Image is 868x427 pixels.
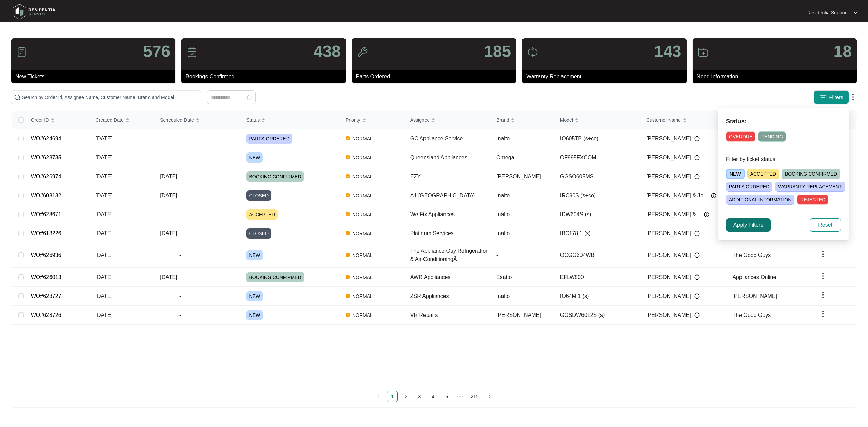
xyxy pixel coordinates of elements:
[455,391,466,402] span: •••
[797,195,828,205] span: REJECTED
[646,135,691,143] span: [PERSON_NAME]
[496,312,541,318] span: [PERSON_NAME]
[246,116,260,124] span: Status
[95,192,112,198] span: [DATE]
[410,292,491,300] div: ZSR Appliances
[814,90,849,104] button: filter iconFilters
[387,391,397,402] a: 1
[160,311,200,319] span: -
[410,135,491,143] div: GC Appliance Service
[246,250,263,260] span: NEW
[818,221,832,229] span: Reset
[726,182,772,192] span: PARTS ORDERED
[555,287,641,306] td: IO64M.1 (s)
[160,154,200,162] span: -
[410,116,430,124] span: Assignee
[496,230,510,236] span: Inalto
[31,192,61,198] a: WO#608132
[14,94,21,101] img: search-icon
[410,172,491,181] div: EZY
[241,111,340,129] th: Status
[694,293,700,299] img: Info icon
[694,136,700,141] img: Info icon
[246,134,292,144] span: PARTS ORDERED
[698,47,709,58] img: icon
[732,274,776,280] span: Appliances Online
[346,231,350,235] img: Vercel Logo
[428,391,438,402] a: 4
[346,155,350,159] img: Vercel Logo
[160,292,200,300] span: -
[410,311,491,319] div: VR Repairs
[95,230,112,236] span: [DATE]
[646,229,691,238] span: [PERSON_NAME]
[95,155,112,160] span: [DATE]
[694,231,700,236] img: Info icon
[555,224,641,243] td: IBC178.1 (s)
[732,312,771,318] span: The Good Guys
[246,228,272,239] span: CLOSED
[350,135,375,143] span: NORMAL
[346,313,350,317] img: Vercel Logo
[350,210,375,219] span: NORMAL
[694,252,700,258] img: Info icon
[775,182,845,192] span: WARRANTY REPLACEMENT
[95,116,123,124] span: Created Date
[246,152,263,163] span: NEW
[646,116,681,124] span: Customer Name
[31,174,61,179] a: WO#626974
[410,229,491,238] div: Platinum Services
[350,273,375,281] span: NORMAL
[484,391,495,402] button: right
[527,47,538,58] img: icon
[726,169,745,179] span: NEW
[732,252,771,258] span: The Good Guys
[410,210,491,219] div: We Fix Appliances
[377,394,381,399] span: left
[350,251,375,259] span: NORMAL
[711,193,716,198] img: Info icon
[95,312,112,318] span: [DATE]
[555,148,641,167] td: OF995FXCOM
[95,136,112,141] span: [DATE]
[155,111,241,129] th: Scheduled Date
[455,391,466,402] li: Next 5 Pages
[350,292,375,300] span: NORMAL
[694,174,700,179] img: Info icon
[186,47,197,58] img: icon
[373,391,384,402] li: Previous Page
[496,274,512,280] span: Esatto
[526,73,686,81] p: Warranty Replacement
[732,293,777,299] span: [PERSON_NAME]
[95,174,112,179] span: [DATE]
[819,310,827,318] img: dropdown arrow
[410,154,491,162] div: Queensland Appliances
[646,154,691,162] span: [PERSON_NAME]
[31,312,61,318] a: WO#628726
[496,293,510,299] span: Inalto
[782,169,840,179] span: BOOKING CONFIRMED
[143,43,170,60] p: 576
[350,191,375,200] span: NORMAL
[441,391,452,402] li: 5
[346,294,350,298] img: Vercel Logo
[314,43,341,60] p: 438
[807,9,848,16] p: Residentia Support
[15,73,175,81] p: New Tickets
[646,292,691,300] span: [PERSON_NAME]
[697,73,857,81] p: Need Information
[468,391,481,402] li: 212
[95,252,112,258] span: [DATE]
[654,43,681,60] p: 143
[95,274,112,280] span: [DATE]
[496,252,498,258] span: -
[160,116,194,124] span: Scheduled Date
[160,274,177,280] span: [DATE]
[704,212,709,217] img: Info icon
[560,116,573,124] span: Model
[346,193,350,197] img: Vercel Logo
[487,394,491,399] span: right
[555,243,641,268] td: OCGG604WB
[31,136,61,141] a: WO#624694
